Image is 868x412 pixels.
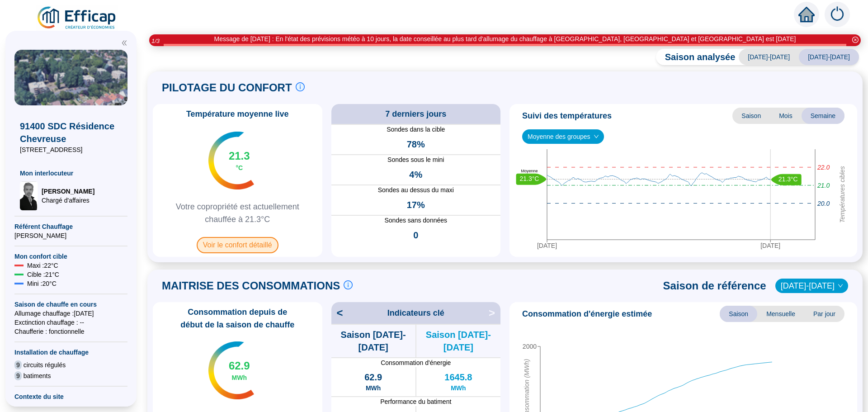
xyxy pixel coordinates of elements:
[24,360,66,369] span: circuits régulés
[852,37,859,43] span: close-circle
[331,358,501,367] span: Consommation d'énergie
[407,138,425,151] span: 78%
[27,279,57,288] span: Mini : 20 °C
[451,384,466,393] span: MWh
[523,343,537,350] tspan: 2000
[229,359,250,373] span: 62.9
[331,397,501,406] span: Performance du batiment
[156,306,319,331] span: Consommation depuis de début de la saison de chauffe
[520,175,539,182] text: 21.3°C
[236,163,243,172] span: °C
[14,231,127,240] span: [PERSON_NAME]
[14,348,127,357] span: Installation de chauffage
[489,306,500,320] span: >
[36,5,118,31] img: efficap energie logo
[20,120,122,145] span: 91400 SDC Résidence Chevreuse
[413,229,418,242] span: 0
[720,306,757,322] span: Saison
[14,300,127,309] span: Saison de chauffe en cours
[804,306,844,322] span: Par jour
[14,327,127,336] span: Chaufferie : fonctionnelle
[739,49,799,65] span: [DATE]-[DATE]
[14,318,127,327] span: Exctinction chauffage : --
[387,307,444,319] span: Indicateurs clé
[409,168,422,181] span: 4%
[416,328,500,354] span: Saison [DATE]-[DATE]
[27,270,59,279] span: Cible : 21 °C
[42,196,94,205] span: Chargé d'affaires
[14,222,127,231] span: Référent Chauffage
[537,242,557,249] tspan: [DATE]
[162,81,292,95] span: PILOTAGE DU CONFORT
[229,149,250,163] span: 21.3
[331,125,501,134] span: Sondes dans la cible
[778,175,798,183] text: 21.3°C
[331,185,501,195] span: Sondes au dessus du maxi
[757,306,804,322] span: Mensuelle
[825,2,850,27] img: alerts
[344,280,353,289] span: info-circle
[331,328,415,354] span: Saison [DATE]-[DATE]
[20,181,38,210] img: Chargé d'affaires
[296,82,305,91] span: info-circle
[14,371,22,380] span: 9
[838,283,843,289] span: down
[656,51,736,63] span: Saison analysée
[14,392,127,401] span: Contexte du site
[528,130,599,143] span: Moyenne des groupes
[121,40,127,46] span: double-left
[444,371,472,384] span: 1645.8
[522,109,612,122] span: Suivi des températures
[594,134,599,139] span: down
[732,108,770,124] span: Saison
[14,309,127,318] span: Allumage chauffage : [DATE]
[331,155,501,165] span: Sondes sous le mini
[42,187,94,196] span: [PERSON_NAME]
[162,279,340,293] span: MAITRISE DES CONSOMMATIONS
[522,308,652,320] span: Consommation d'énergie estimée
[14,360,22,369] span: 9
[27,261,58,270] span: Maxi : 22 °C
[20,145,122,154] span: [STREET_ADDRESS]
[151,38,160,44] i: 1 / 3
[781,279,843,293] span: 2022-2023
[366,384,381,393] span: MWh
[214,34,796,44] div: Message de [DATE] : En l'état des prévisions météo à 10 jours, la date conseillée au plus tard d'...
[156,200,319,226] span: Votre copropriété est actuellement chauffée à 21.3°C
[663,279,766,293] span: Saison de référence
[770,108,802,124] span: Mois
[817,164,830,171] tspan: 22.0
[407,199,425,211] span: 17%
[760,242,780,249] tspan: [DATE]
[208,132,254,189] img: indicateur températures
[839,166,846,223] tspan: Températures cibles
[817,199,830,207] tspan: 20.0
[802,108,844,124] span: Semaine
[521,169,538,173] text: Moyenne
[197,237,278,253] span: Voir le confort détaillé
[181,108,294,120] span: Température moyenne live
[385,108,446,120] span: 7 derniers jours
[817,182,830,189] tspan: 21.0
[331,216,501,225] span: Sondes sans données
[799,49,859,65] span: [DATE]-[DATE]
[798,6,815,23] span: home
[14,252,127,261] span: Mon confort cible
[208,341,254,399] img: indicateur températures
[20,169,122,178] span: Mon interlocuteur
[331,306,343,320] span: <
[364,371,382,384] span: 62.9
[232,373,247,382] span: MWh
[24,371,51,380] span: batiments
